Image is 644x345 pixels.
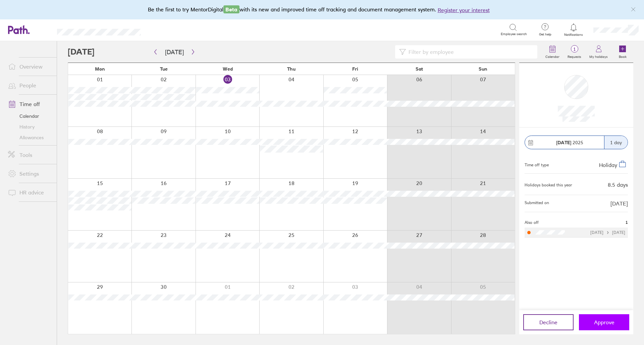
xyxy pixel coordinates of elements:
[160,47,189,58] button: [DATE]
[3,132,57,143] a: Allowances
[594,319,614,325] span: Approve
[95,66,105,72] span: Mon
[626,220,628,225] span: 1
[525,160,549,168] div: Time off type
[501,32,527,36] span: Employee search
[585,41,612,63] a: My holidays
[438,6,490,14] button: Register your interest
[223,66,233,72] span: Wed
[534,32,556,36] span: Get help
[608,182,628,188] div: 8.5 days
[3,167,57,180] a: Settings
[406,46,533,58] input: Filter by employee
[523,314,574,330] button: Decline
[541,41,563,63] a: Calendar
[525,183,572,187] div: Holidays booked this year
[563,41,585,63] a: 1Requests
[599,162,617,168] span: Holiday
[556,140,583,145] span: 2025
[556,140,571,146] strong: [DATE]
[579,314,629,330] button: Approve
[416,66,423,72] span: Sat
[585,53,612,59] label: My holidays
[159,26,176,32] div: Search
[287,66,296,72] span: Thu
[479,66,487,72] span: Sun
[612,41,633,63] a: Book
[223,5,239,13] span: Beta
[3,121,57,132] a: History
[539,319,557,325] span: Decline
[590,230,625,235] div: [DATE] [DATE]
[563,33,585,37] span: Notifications
[160,66,168,72] span: Tue
[604,136,628,149] div: 1 day
[3,79,57,92] a: People
[3,111,57,121] a: Calendar
[148,5,496,14] div: Be the first to try MentorDigital with its new and improved time off tracking and document manage...
[563,23,585,37] a: Notifications
[563,53,585,59] label: Requests
[563,47,585,52] span: 1
[352,66,358,72] span: Fri
[3,186,57,199] a: HR advice
[3,60,57,73] a: Overview
[541,53,563,59] label: Calendar
[615,53,631,59] label: Book
[525,200,549,206] span: Submitted on
[3,97,57,111] a: Time off
[3,148,57,162] a: Tools
[525,220,539,225] span: Also off
[610,200,628,206] span: [DATE]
